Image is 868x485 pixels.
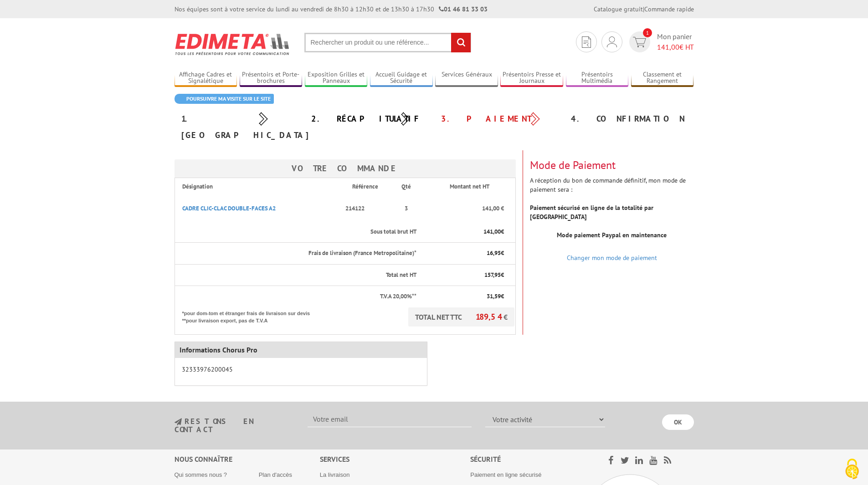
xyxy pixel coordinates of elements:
p: Qté [396,183,416,191]
h3: Mode de Paiement [530,159,694,171]
div: A réception du bon de commande définitif, mon mode de paiement sera : [523,150,701,259]
a: Présentoirs Presse et Journaux [500,71,563,86]
img: devis rapide [607,36,617,47]
div: 4. Confirmation [564,111,694,127]
p: T.V.A 20,00%** [182,292,416,301]
a: Services Généraux [435,71,498,86]
input: Rechercher un produit ou une référence... [304,33,471,52]
p: 32333976200045 [182,365,420,374]
img: Cookies (fenêtre modale) [841,458,863,480]
p: Montant net HT [425,183,514,191]
a: devis rapide 1 Mon panier 141,00€ HT [627,31,694,52]
div: Nos équipes sont à votre service du lundi au vendredi de 8h30 à 12h30 et de 13h30 à 17h30 [175,5,488,14]
th: Total net HT [175,264,417,286]
p: 3 [396,204,416,213]
a: Qui sommes nous ? [175,471,227,478]
div: Sécurité [470,454,585,465]
p: € [425,249,504,258]
img: Edimeta [175,27,291,61]
a: 2. Récapitulatif [311,113,421,124]
a: Présentoirs Multimédia [566,71,629,86]
div: 1. [GEOGRAPHIC_DATA] [175,111,304,143]
p: 214122 [343,200,388,218]
a: Plan d'accès [259,471,292,478]
img: devis rapide [582,36,591,48]
h3: Votre Commande [175,159,516,178]
a: Changer mon mode de paiement [567,254,657,262]
p: Référence [343,183,388,191]
div: Nous connaître [175,454,320,465]
a: Affichage Cadres et Signalétique [175,71,237,86]
span: 31,59 [487,292,501,300]
th: Sous total brut HT [175,221,417,243]
input: OK [662,414,694,430]
span: 1 [643,28,652,37]
div: Services [320,454,471,465]
div: Informations Chorus Pro [175,342,427,358]
span: 141,00 [657,42,679,51]
a: CADRE CLIC-CLAC DOUBLE-FACES A2 [182,204,276,212]
input: rechercher [451,33,471,52]
input: Votre email [308,412,472,427]
strong: Paiement sécurisé en ligne de la totalité par [GEOGRAPHIC_DATA] [530,204,653,221]
span: 189,54 [476,311,503,322]
span: 16,95 [487,249,501,257]
a: Exposition Grilles et Panneaux [305,71,368,86]
p: *pour dom-tom et étranger frais de livraison sur devis **pour livraison export, pas de T.V.A [182,307,319,324]
a: La livraison [320,471,350,478]
span: 141,00 [483,228,501,235]
p: € [425,271,504,280]
span: € HT [657,42,694,52]
button: Cookies (fenêtre modale) [836,454,868,485]
p: € [425,228,504,236]
img: newsletter.jpg [175,418,182,426]
p: TOTAL NET TTC € [408,307,514,327]
img: devis rapide [633,37,646,47]
p: € [425,292,504,301]
a: Poursuivre ma visite sur le site [175,94,274,104]
a: Paiement en ligne sécurisé [470,471,541,478]
a: Commande rapide [644,5,694,13]
div: | [594,5,694,14]
strong: 01 46 81 33 03 [439,5,488,13]
a: Classement et Rangement [631,71,694,86]
p: Désignation [182,183,334,191]
b: Mode paiement Paypal en maintenance [557,231,667,239]
div: 3. Paiement [434,111,564,127]
a: Catalogue gratuit [594,5,643,13]
th: Frais de livraison (France Metropolitaine)* [175,243,417,265]
a: Présentoirs et Porte-brochures [240,71,303,86]
h3: restons en contact [175,418,294,434]
span: 157,95 [484,271,501,279]
span: Mon panier [657,31,694,52]
p: 141,00 € [425,204,504,213]
a: Accueil Guidage et Sécurité [370,71,433,86]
